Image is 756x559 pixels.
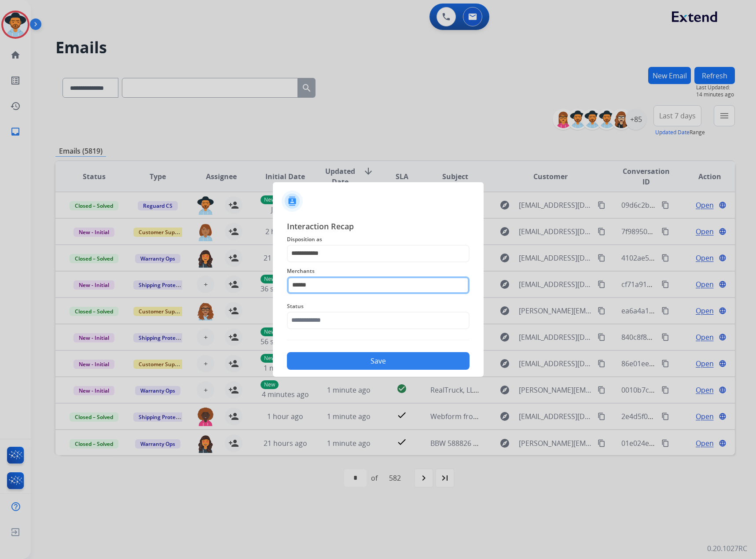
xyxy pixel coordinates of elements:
[287,266,470,276] span: Merchants
[287,220,470,234] span: Interaction Recap
[282,191,303,212] img: contactIcon
[287,301,470,312] span: Status
[287,234,470,245] span: Disposition as
[287,352,470,370] button: Save
[707,543,747,554] p: 0.20.1027RC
